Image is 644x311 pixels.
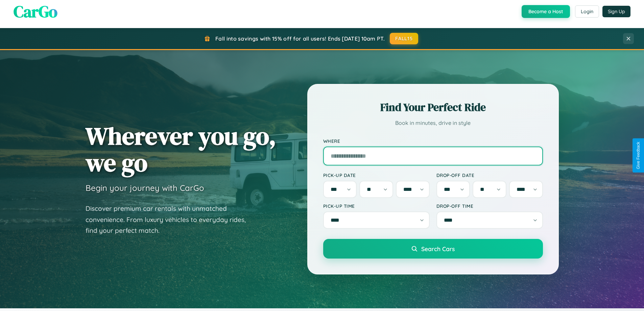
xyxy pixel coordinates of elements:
label: Drop-off Date [436,172,543,178]
button: Sign Up [602,6,630,17]
button: Login [575,5,599,18]
p: Discover premium car rentals with unmatched convenience. From luxury vehicles to everyday rides, ... [86,203,255,236]
label: Pick-up Time [323,203,430,209]
span: CarGo [14,0,57,23]
button: Search Cars [323,239,543,259]
label: Drop-off Time [436,203,543,209]
span: Fall into savings with 15% off for all users! Ends [DATE] 10am PT. [215,35,385,42]
label: Where [323,138,543,144]
p: Book in minutes, drive in style [323,118,543,128]
button: FALL15 [390,33,418,44]
h1: Wherever you go, we go [86,123,276,176]
h3: Begin your journey with CarGo [86,183,204,193]
label: Pick-up Date [323,172,430,178]
span: Search Cars [421,245,455,252]
button: Become a Host [522,5,570,18]
h2: Find Your Perfect Ride [323,100,543,115]
div: Give Feedback [636,142,641,169]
